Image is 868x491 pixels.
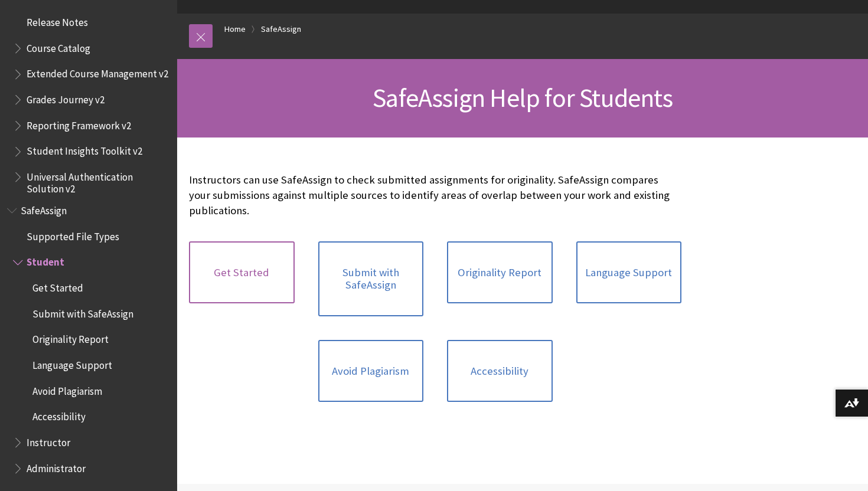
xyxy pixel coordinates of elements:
a: Originality Report [447,241,553,304]
span: Release Notes [27,12,88,28]
span: Administrator [27,459,86,474]
span: Course Catalog [27,38,90,54]
span: Get Started [32,278,83,294]
a: Language Support [576,241,682,304]
span: Extended Course Management v2 [27,64,168,80]
span: Student Insights Toolkit v2 [27,142,142,158]
span: Grades Journey v2 [27,90,105,106]
p: Instructors can use SafeAssign to check submitted assignments for originality. SafeAssign compare... [189,172,681,219]
span: Submit with SafeAssign [32,304,133,320]
span: SafeAssign Help for Students [373,81,673,114]
span: SafeAssign [21,201,67,217]
a: SafeAssign [261,22,301,37]
span: Avoid Plagiarism [32,381,102,397]
span: Instructor [27,433,70,449]
a: Avoid Plagiarism [318,340,424,402]
a: Submit with SafeAssign [318,241,424,316]
span: Language Support [32,355,112,371]
span: Universal Authentication Solution v2 [27,167,169,195]
a: Home [224,22,246,37]
span: Reporting Framework v2 [27,116,131,132]
span: Supported File Types [27,227,119,243]
a: Accessibility [447,340,553,402]
nav: Book outline for Blackboard SafeAssign [7,201,170,478]
span: Student [27,253,64,269]
a: Get Started [189,241,295,304]
span: Accessibility [32,407,86,423]
span: Originality Report [32,330,109,346]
